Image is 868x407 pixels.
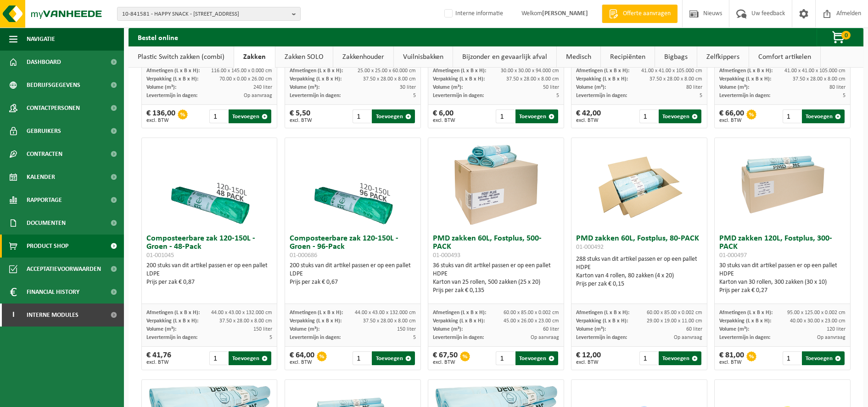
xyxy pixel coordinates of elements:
span: 37.50 x 28.00 x 8.00 cm [219,318,272,324]
span: Levertermijn in dagen: [290,335,341,340]
img: 01-000493 [450,138,542,230]
span: Volume (m³): [433,327,463,332]
span: Volume (m³): [146,327,176,332]
span: 44.00 x 43.00 x 132.000 cm [355,310,416,315]
input: 1 [639,351,658,365]
strong: [PERSON_NAME] [542,10,588,17]
span: 41.00 x 41.00 x 105.000 cm [641,68,702,74]
span: Product Shop [27,235,68,258]
span: Volume (m³): [576,85,606,90]
span: Documenten [27,212,66,235]
span: excl. BTW [576,360,601,365]
button: Toevoegen [659,109,701,123]
span: excl. BTW [433,118,455,123]
div: HDPE [719,270,846,278]
span: Afmetingen (L x B x H): [146,68,200,74]
input: 1 [209,351,228,365]
span: 30 liter [400,85,416,90]
span: 80 liter [829,85,846,90]
span: 30.00 x 30.00 x 94.000 cm [501,68,559,74]
input: 1 [496,109,514,123]
span: 40.00 x 30.00 x 23.00 cm [790,318,846,324]
a: Offerte aanvragen [602,5,678,23]
img: 01-000686 [307,138,398,230]
span: 01-000492 [576,244,604,251]
span: 95.00 x 125.00 x 0.002 cm [787,310,846,315]
span: excl. BTW [146,360,171,365]
div: € 81,00 [719,351,744,365]
div: € 12,00 [576,351,601,365]
span: 44.00 x 43.00 x 132.000 cm [211,310,272,315]
span: Volume (m³): [290,85,319,90]
span: 01-001045 [146,252,174,259]
div: € 67,50 [433,351,458,365]
img: 01-001045 [163,138,255,230]
span: Verpakking (L x B x H): [290,318,342,324]
div: € 5,50 [290,109,312,123]
div: € 66,00 [719,109,744,123]
span: 5 [413,93,416,98]
a: Zakkenhouder [333,46,393,68]
input: 1 [353,351,371,365]
img: 01-000492 [594,138,685,230]
span: Verpakking (L x B x H): [433,76,485,82]
button: Toevoegen [515,109,558,123]
a: Plastic Switch zakken (combi) [129,46,234,68]
h3: PMD zakken 60L, Fostplus, 500-PACK [433,235,559,259]
label: Interne informatie [442,7,503,21]
span: Gebruikers [27,120,61,143]
span: 5 [269,335,272,340]
span: 37.50 x 28.00 x 8.00 cm [650,76,702,82]
input: 1 [639,109,658,123]
div: € 64,00 [290,351,314,365]
div: Prijs per zak € 0,67 [290,278,416,287]
a: Zakken SOLO [275,46,333,68]
div: 200 stuks van dit artikel passen er op een pallet [290,262,416,287]
span: 37.50 x 28.00 x 8.00 cm [506,76,559,82]
div: 36 stuks van dit artikel passen er op een pallet [433,262,559,295]
span: Volume (m³): [576,327,606,332]
span: 37.50 x 28.00 x 8.00 cm [793,76,846,82]
h2: Bestel online [129,28,187,46]
span: Verpakking (L x B x H): [719,76,771,82]
span: I [9,304,17,327]
span: 120 liter [827,327,846,332]
button: 0 [817,28,862,46]
a: Recipiënten [601,46,655,68]
div: Karton van 4 rollen, 80 zakken (4 x 20) [576,272,702,280]
span: 60.00 x 85.00 x 0.002 cm [504,310,559,315]
div: Karton van 25 rollen, 500 zakken (25 x 20) [433,278,559,287]
div: € 6,00 [433,109,455,123]
span: 45.00 x 26.00 x 23.00 cm [504,318,559,324]
button: Toevoegen [229,351,271,365]
span: Verpakking (L x B x H): [433,318,485,324]
span: Levertermijn in dagen: [433,335,484,340]
span: 5 [843,93,846,98]
img: 01-000497 [737,138,829,230]
span: Afmetingen (L x B x H): [290,68,343,74]
a: Bijzonder en gevaarlijk afval [453,46,556,68]
span: 01-000497 [719,252,747,259]
span: Afmetingen (L x B x H): [719,310,773,315]
div: € 41,76 [146,351,171,365]
span: 0 [841,31,851,40]
input: 1 [353,109,371,123]
span: Verpakking (L x B x H): [576,76,628,82]
div: Karton van 30 rollen, 300 zakken (30 x 10) [719,278,846,287]
a: Bigbags [655,46,697,68]
span: Levertermijn in dagen: [146,93,197,98]
span: 10-841581 - HAPPY SNACK - [STREET_ADDRESS] [122,7,288,21]
span: 01-000493 [433,252,460,259]
div: Prijs per zak € 0,135 [433,287,559,295]
div: LDPE [146,270,273,278]
span: Navigatie [27,28,55,51]
input: 1 [209,109,228,123]
span: Acceptatievoorwaarden [27,258,101,281]
span: excl. BTW [719,360,744,365]
span: Afmetingen (L x B x H): [433,310,486,315]
span: 5 [556,93,559,98]
div: Prijs per zak € 0,27 [719,287,846,295]
a: Zakken [234,46,275,68]
span: Kalender [27,166,55,189]
h3: Composteerbare zak 120-150L - Groen - 48-Pack [146,235,273,259]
